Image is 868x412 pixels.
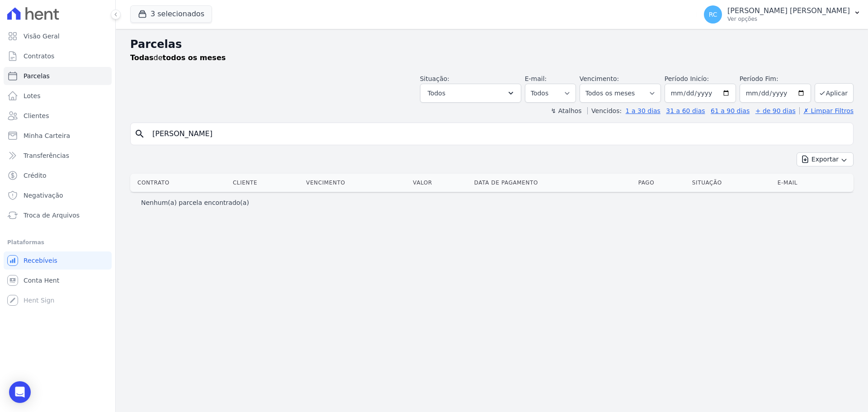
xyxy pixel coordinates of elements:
span: Contratos [24,52,54,61]
p: Nenhum(a) parcela encontrado(a) [141,198,249,207]
label: Situação: [420,75,449,82]
p: [PERSON_NAME] [PERSON_NAME] [727,6,850,15]
a: Negativação [4,186,112,204]
th: Pago [635,174,689,192]
span: Parcelas [24,71,50,81]
a: Parcelas [4,67,112,85]
a: + de 90 dias [755,107,796,114]
th: Contrato [130,174,229,192]
th: Cliente [229,174,302,192]
button: Exportar [797,152,854,166]
span: Recebíveis [24,256,57,265]
label: Vencidos: [587,107,622,114]
a: Minha Carteira [4,127,112,145]
span: Crédito [24,171,47,180]
button: Todos [420,84,521,103]
span: Negativação [24,191,63,200]
a: 1 a 30 dias [626,107,660,114]
a: ✗ Limpar Filtros [799,107,854,114]
a: Troca de Arquivos [4,206,112,224]
label: Período Inicío: [665,75,709,82]
a: Contratos [4,47,112,65]
span: RC [709,11,717,18]
div: Open Intercom Messenger [9,381,31,403]
span: Todos [428,88,445,99]
button: Aplicar [815,83,854,103]
label: E-mail: [525,75,547,82]
label: ↯ Atalhos [551,107,581,114]
input: Buscar por nome do lote ou do cliente [147,125,849,143]
h2: Parcelas [130,36,854,52]
span: Troca de Arquivos [24,211,80,220]
th: E-mail [774,174,837,192]
button: RC [PERSON_NAME] [PERSON_NAME] Ver opções [697,2,868,27]
button: 3 selecionados [130,5,212,23]
span: Conta Hent [24,276,59,285]
a: Recebíveis [4,251,112,270]
a: Crédito [4,166,112,185]
a: 31 a 60 dias [666,107,705,114]
i: search [134,128,145,139]
span: Transferências [24,151,69,160]
span: Minha Carteira [24,131,70,140]
a: Visão Geral [4,27,112,45]
span: Clientes [24,111,49,120]
a: Transferências [4,147,112,165]
th: Situação [689,174,774,192]
a: Clientes [4,107,112,125]
div: Plataformas [7,237,108,248]
span: Lotes [24,91,41,100]
th: Vencimento [302,174,409,192]
strong: Todas [130,53,154,62]
span: Visão Geral [24,32,60,41]
th: Valor [409,174,470,192]
a: Conta Hent [4,271,112,289]
th: Data de Pagamento [471,174,635,192]
strong: todos os meses [163,53,226,62]
label: Período Fim: [740,74,811,84]
label: Vencimento: [580,75,619,82]
a: Lotes [4,87,112,105]
p: Ver opções [727,15,850,23]
p: de [130,52,226,63]
a: 61 a 90 dias [711,107,750,114]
